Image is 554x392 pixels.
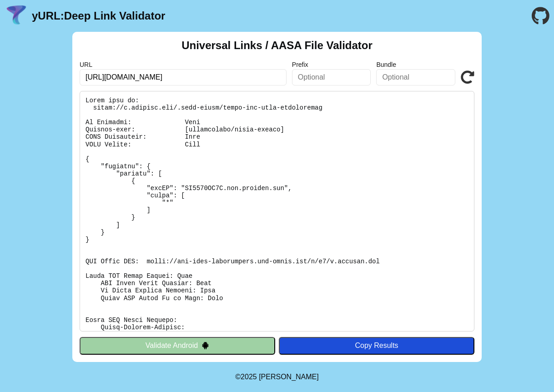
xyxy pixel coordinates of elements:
[235,362,318,392] footer: ©
[80,69,287,85] input: Required
[80,91,474,332] pre: Lorem ipsu do: sitam://c.adipisc.eli/.sedd-eiusm/tempo-inc-utla-etdoloremag Al Enimadmi: Veni Qui...
[279,337,474,354] button: Copy Results
[5,4,28,28] img: yURL Logo
[181,39,373,52] h2: Universal Links / AASA File Validator
[241,373,257,381] span: 2025
[376,61,455,68] label: Bundle
[283,342,470,350] div: Copy Results
[80,61,287,68] label: URL
[292,61,371,68] label: Prefix
[80,337,275,354] button: Validate Android
[201,342,209,349] img: droidIcon.svg
[259,373,319,381] a: Michael Ibragimchayev's Personal Site
[292,69,371,85] input: Optional
[32,10,165,22] a: yURL:Deep Link Validator
[376,69,455,85] input: Optional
